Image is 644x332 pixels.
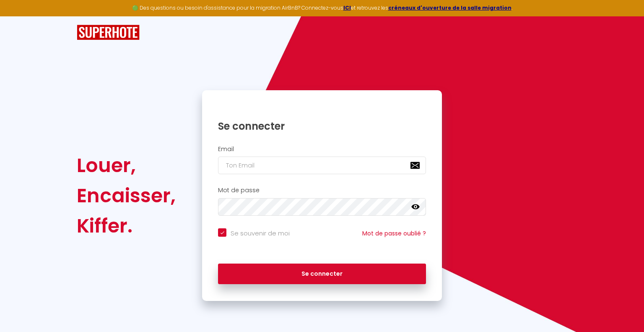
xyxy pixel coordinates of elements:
div: Kiffer. [77,211,176,241]
div: Encaisser, [77,180,176,211]
a: créneaux d'ouverture de la salle migration [388,4,512,11]
button: Se connecter [218,264,426,285]
a: Mot de passe oublié ? [362,229,426,238]
div: Louer, [77,150,176,180]
input: Ton Email [218,157,426,174]
h1: Se connecter [218,120,426,133]
h2: Email [218,146,426,153]
a: ICI [343,4,351,11]
h2: Mot de passe [218,187,426,194]
img: SuperHote logo [77,25,140,40]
